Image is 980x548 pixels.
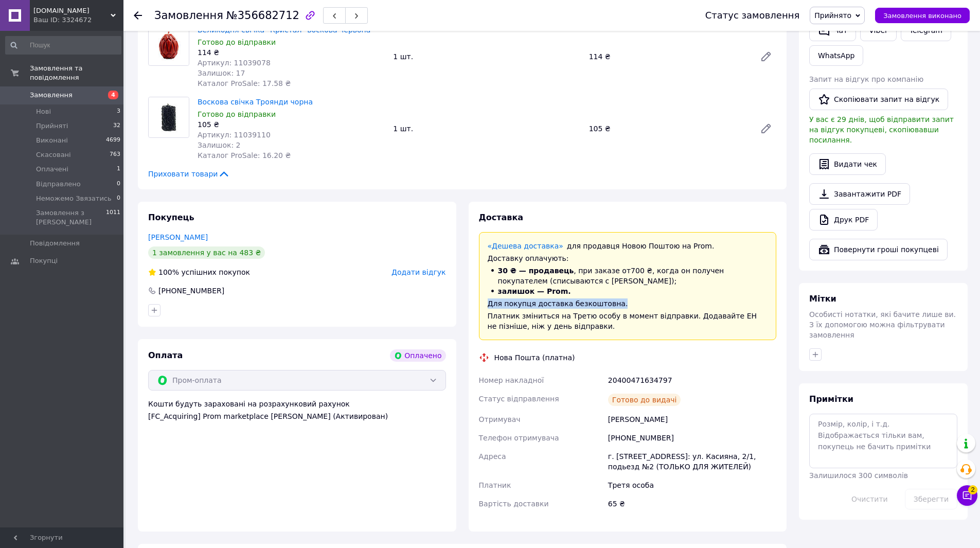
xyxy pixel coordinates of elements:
[756,46,776,67] a: Редагувати
[158,268,179,276] span: 100%
[117,165,120,174] span: 1
[479,376,544,384] span: Номер накладної
[198,98,313,106] a: Воскова свічка Троянди чорна
[488,298,768,309] div: Для покупця доставка безкоштовна.
[148,233,208,241] a: [PERSON_NAME]
[756,118,776,139] a: Редагувати
[606,494,778,513] div: 65 ₴
[198,151,291,160] span: Каталог ProSale: 16.20 ₴
[479,434,559,442] span: Телефон отримувача
[36,194,112,203] span: Неможемо Звязатись
[30,64,123,82] span: Замовлення та повідомлення
[36,107,51,116] span: Нові
[198,119,385,130] div: 105 ₴
[198,131,271,139] span: Артикул: 11039110
[106,208,120,227] span: 1011
[5,36,121,55] input: Пошук
[36,208,106,227] span: Замовлення з [PERSON_NAME]
[809,115,954,144] span: У вас є 29 днів, щоб відправити запит на відгук покупцеві, скопіювавши посилання.
[149,25,189,65] img: Великодня свічка "Кристал" воскова червона
[606,410,778,429] div: [PERSON_NAME]
[36,121,68,131] span: Прийняті
[809,75,923,83] span: Запит на відгук про компанію
[198,141,241,149] span: Залишок: 2
[36,150,71,160] span: Скасовані
[606,371,778,390] div: 20400471634797
[585,49,752,64] div: 114 ₴
[479,500,549,508] span: Вартість доставки
[606,476,778,494] div: Третя особа
[606,429,778,447] div: [PHONE_NUMBER]
[108,91,118,99] span: 4
[117,180,120,189] span: 0
[498,287,571,295] span: залишок — Prom.
[479,481,511,489] span: Платник
[479,452,506,461] span: Адреса
[957,485,977,506] button: Чат з покупцем2
[883,12,961,20] span: Замовлення виконано
[968,485,977,494] span: 2
[198,79,291,87] span: Каталог ProSale: 17.58 ₴
[148,169,230,179] span: Приховати товари
[30,239,80,248] span: Повідомлення
[36,180,81,189] span: Відправлено
[389,121,584,136] div: 1 шт.
[498,267,574,275] span: 30 ₴ — продавець
[488,266,768,286] li: , при заказе от 700 ₴ , когда он получен покупателем (списываются с [PERSON_NAME]);
[391,268,446,276] span: Додати відгук
[110,150,120,160] span: 763
[585,121,752,136] div: 105 ₴
[148,246,265,259] div: 1 замовлення у вас на 483 ₴
[809,89,948,110] button: Скопіювати запит на відгук
[148,213,194,222] span: Покупець
[134,10,142,21] div: Повернутися назад
[390,349,446,362] div: Оплачено
[809,183,910,205] a: Завантажити PDF
[809,310,956,339] span: Особисті нотатки, які бачите лише ви. З їх допомогою можна фільтрувати замовлення
[488,241,768,251] div: для продавця Новою Поштою на Prom.
[33,15,123,25] div: Ваш ID: 3324672
[198,59,271,67] span: Артикул: 11039078
[198,47,385,58] div: 114 ₴
[488,253,768,263] div: Доставку оплачують:
[492,352,578,363] div: Нова Пошта (платна)
[154,9,223,22] span: Замовлення
[809,45,863,66] a: WhatsApp
[149,97,189,137] img: Воскова свічка Троянди чорна
[117,194,120,203] span: 0
[479,415,521,423] span: Отримувач
[608,394,681,406] div: Готово до видачі
[705,10,800,21] div: Статус замовлення
[198,38,276,46] span: Готово до відправки
[148,399,446,421] div: Кошти будуть зараховані на розрахунковий рахунок
[479,395,559,403] span: Статус відправлення
[488,311,768,331] div: Платник зміниться на Третю особу в момент відправки. Додавайте ЕН не пізніше, ніж у день відправки.
[809,394,853,404] span: Примітки
[33,6,111,15] span: Mido.com.ua
[148,411,446,421] div: [FC_Acquiring] Prom marketplace [PERSON_NAME] (Активирован)
[30,91,73,100] span: Замовлення
[809,153,886,175] button: Видати чек
[488,242,563,250] a: «Дешева доставка»
[113,121,120,131] span: 32
[30,256,58,266] span: Покупці
[809,471,908,480] span: Залишилося 300 символів
[148,350,183,360] span: Оплата
[809,239,948,260] button: Повернути гроші покупцеві
[606,447,778,476] div: г. [STREET_ADDRESS]: ул. Касияна, 2/1, подьезд №2 (ТОЛЬКО ДЛЯ ЖИТЕЛЕЙ)
[106,136,120,145] span: 4699
[36,136,68,145] span: Виконані
[157,286,225,296] div: [PHONE_NUMBER]
[389,49,584,64] div: 1 шт.
[148,267,250,277] div: успішних покупок
[226,9,299,22] span: №356682712
[36,165,68,174] span: Оплачені
[875,8,970,23] button: Замовлення виконано
[198,110,276,118] span: Готово до відправки
[809,294,836,304] span: Мітки
[117,107,120,116] span: 3
[198,69,245,77] span: Залишок: 17
[814,11,851,20] span: Прийнято
[479,213,524,222] span: Доставка
[809,209,878,231] a: Друк PDF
